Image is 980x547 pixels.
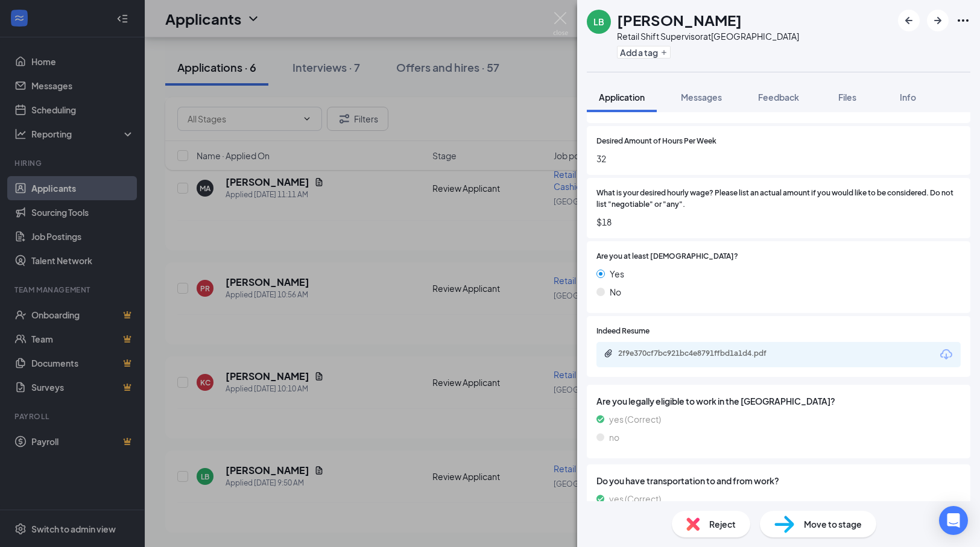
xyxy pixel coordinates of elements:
span: No [610,285,621,299]
span: Desired Amount of Hours Per Week [596,136,716,147]
div: Retail Shift Supervisor at [GEOGRAPHIC_DATA] [617,30,799,42]
span: $18 [596,215,961,229]
div: 2f9e370cf7bc921bc4e8791ffbd1a1d4.pdf [618,349,787,358]
span: Feedback [758,92,799,103]
span: Files [838,92,856,103]
span: What is your desired hourly wage? Please list an actual amount if you would like to be considered... [596,188,961,210]
svg: Ellipses [956,13,970,28]
svg: Paperclip [604,349,613,358]
span: Application [599,92,645,103]
svg: ArrowLeftNew [902,13,916,28]
svg: ArrowRight [931,13,945,28]
span: Yes [610,267,624,280]
span: yes (Correct) [609,413,661,426]
svg: Plus [660,49,668,56]
span: Move to stage [804,517,862,531]
svg: Download [939,347,953,362]
button: ArrowRight [927,10,949,31]
span: 32 [596,152,961,165]
span: Info [900,92,916,103]
h1: [PERSON_NAME] [617,10,742,30]
div: Open Intercom Messenger [939,506,968,535]
button: PlusAdd a tag [617,46,671,58]
span: yes (Correct) [609,492,661,505]
div: LB [593,16,604,28]
span: Indeed Resume [596,326,650,337]
span: Messages [681,92,722,103]
button: ArrowLeftNew [898,10,920,31]
a: Paperclip2f9e370cf7bc921bc4e8791ffbd1a1d4.pdf [604,349,799,360]
span: Are you legally eligible to work in the [GEOGRAPHIC_DATA]? [596,394,961,408]
span: no [609,431,619,444]
span: Do you have transportation to and from work? [596,474,961,487]
span: Reject [709,517,736,531]
span: Are you at least [DEMOGRAPHIC_DATA]? [596,251,738,262]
